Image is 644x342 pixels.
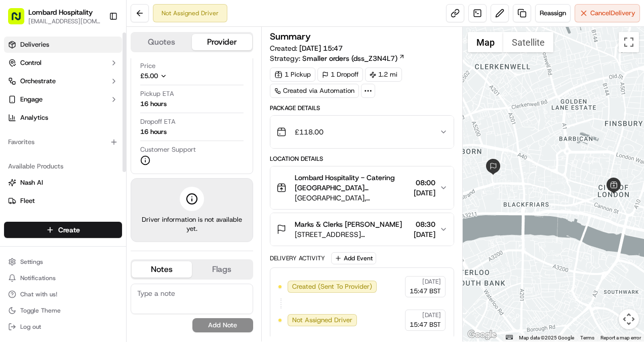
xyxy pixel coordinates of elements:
span: Marks & Clerks [PERSON_NAME] [295,219,402,229]
button: Chat with us! [4,287,122,301]
a: Deliveries [4,37,122,53]
button: Show street map [468,32,503,52]
button: Reassign [535,4,571,22]
span: [DATE] [422,311,441,319]
button: Quotes [132,34,192,50]
span: 08:00 [414,178,435,188]
button: £5.00 [140,72,229,81]
a: 💻API Documentation [82,222,167,241]
button: Flags [192,261,252,278]
button: Map camera controls [619,309,639,329]
a: Created via Automation [270,84,359,98]
span: £118.00 [295,127,324,137]
img: 8571987876998_91fb9ceb93ad5c398215_72.jpg [21,96,39,115]
button: CancelDelivery [575,4,640,22]
div: 16 hours [140,99,167,109]
a: Smaller orders (dss_Z3N4L7) [302,53,405,63]
div: Available Products [4,158,122,175]
span: [DATE] [414,229,435,240]
button: Lombard Hospitality - Catering [GEOGRAPHIC_DATA] Doluwegedara[GEOGRAPHIC_DATA], [STREET_ADDRESS]0... [270,166,454,209]
button: Toggle fullscreen view [619,32,639,52]
span: [PERSON_NAME] [31,157,82,165]
span: [DATE] [90,157,110,165]
span: [DATE] 15:47 [299,44,343,53]
div: 1.2 mi [365,67,402,82]
button: Fleet [4,193,122,209]
div: 💻 [86,227,94,235]
span: Fleet [20,196,35,206]
img: Google [465,328,499,341]
span: [DATE] [414,188,435,198]
span: API Documentation [96,226,163,236]
span: Lombard Hospitality - Catering [GEOGRAPHIC_DATA] Doluwegedara [295,173,410,193]
button: Nash AI [4,175,122,191]
span: Deliveries [20,40,49,49]
a: Terms (opens in new tab) [580,335,594,340]
span: Analytics [20,113,48,122]
button: Marks & Clerks [PERSON_NAME][STREET_ADDRESS][PERSON_NAME]08:30[DATE] [270,213,454,246]
span: Pylon [101,251,123,259]
span: Created (Sent To Provider) [292,282,372,291]
div: Start new chat [46,96,166,107]
span: Cancel Delivery [590,9,635,18]
button: Engage [4,91,122,108]
p: Welcome 👋 [10,40,184,56]
span: [EMAIL_ADDRESS][DOMAIN_NAME] [28,17,101,25]
a: Nash AI [8,178,118,187]
span: 15:47 BST [410,320,441,329]
span: Price [140,61,155,71]
span: Driver information is not available yet. [139,215,245,233]
span: Notifications [20,274,56,282]
div: 1 Dropoff [317,67,363,82]
span: Chat with us! [20,290,57,298]
div: Favorites [4,134,122,150]
span: 15:47 BST [410,287,441,296]
div: 1 Pickup [270,67,315,82]
span: Toggle Theme [20,306,61,315]
button: Settings [4,255,122,269]
span: [DATE] [422,278,441,286]
a: 📗Knowledge Base [6,222,82,241]
img: 1736555255976-a54dd68f-1ca7-489b-9aae-adbdc363a1c4 [10,96,28,115]
span: Smaller orders (dss_Z3N4L7) [302,53,397,63]
span: [PERSON_NAME] [31,184,82,192]
button: Start new chat [172,99,184,112]
span: • [84,157,88,165]
div: 📗 [10,227,18,235]
button: Orchestrate [4,73,122,89]
span: £5.00 [140,72,158,80]
button: Control [4,55,122,71]
button: Notes [132,261,192,278]
div: Strategy: [270,53,405,63]
span: [GEOGRAPHIC_DATA], [STREET_ADDRESS] [295,193,410,203]
img: Yasiru Doluwegedara [10,147,26,163]
div: Delivery Activity [270,254,325,262]
button: Toggle Theme [4,303,122,318]
button: Add Event [331,252,376,264]
button: Create [4,222,122,238]
span: Map data ©2025 Google [519,335,574,340]
span: Settings [20,258,43,266]
span: Orchestrate [20,77,56,86]
span: 08:30 [414,219,435,229]
button: See all [157,129,184,142]
h3: Summary [270,32,311,41]
input: Got a question? Start typing here... [26,65,182,76]
img: Yasiru Doluwegedara [10,175,26,191]
span: Log out [20,323,41,331]
a: Report a map error [600,335,641,340]
span: [DATE] [90,184,110,192]
div: Package Details [270,104,455,112]
span: Control [20,58,42,67]
button: Lombard Hospitality [28,7,93,17]
div: Past conversations [10,131,68,140]
button: Lombard Hospitality[EMAIL_ADDRESS][DOMAIN_NAME] [4,4,105,28]
a: Open this area in Google Maps (opens a new window) [465,328,499,341]
span: • [84,184,88,192]
div: Location Details [270,155,455,163]
span: Reassign [540,9,566,18]
div: We're available if you need us! [46,107,139,115]
span: Not Assigned Driver [292,316,352,325]
button: £118.00 [270,116,454,148]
